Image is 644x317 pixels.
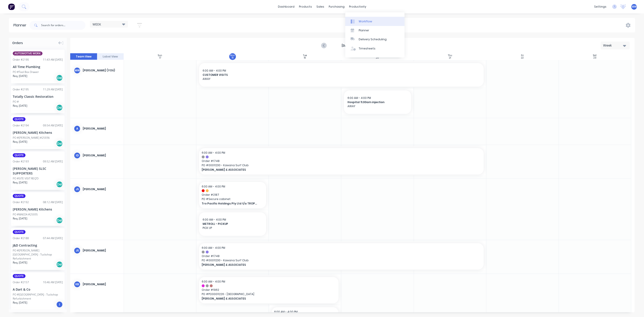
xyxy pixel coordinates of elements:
div: [PERSON_NAME] [83,127,120,131]
div: productivity [347,3,369,10]
div: PO #[PERSON_NAME][GEOGRAPHIC_DATA] - Tuckshop Refurbishment [13,249,63,261]
div: 11:43 AM [DATE] [43,58,63,62]
a: Workflow [345,17,405,26]
div: [PERSON_NAME] [83,249,120,253]
span: AUTOMOTIVE WORK [13,51,42,55]
div: KB [74,281,80,288]
span: Order # 1962 [202,288,336,292]
div: JS [74,247,80,254]
span: WEEK [93,22,101,27]
div: PO #MAEDA #25935 [13,213,38,217]
div: 09:52 AM [DATE] [43,160,63,164]
span: Req. [DATE] [13,140,27,144]
span: Req. [DATE] [13,301,27,305]
span: PICK UP [203,226,263,230]
span: 6:00 AM - 4:00 PM [274,310,298,314]
img: Factory [8,3,15,10]
div: sales [314,3,326,10]
span: PO # 00011230 - Kawana Surf Club [202,163,481,167]
span: Tro Pacific Holdings Pty Ltd t/a TROPAC [202,202,257,206]
strong: [DATE] - [DATE] [330,44,375,48]
span: PO # Secure cabinet [202,197,263,201]
span: Req. [DATE] [13,217,27,221]
button: Week [601,42,630,49]
span: AWAY [203,77,480,81]
span: Order # 2187 [202,193,263,197]
span: Req. [DATE] [13,261,27,265]
div: PO #SITE VISIT REQ'D [13,177,38,181]
div: Order # 2188 [13,236,29,240]
div: Planner [359,28,369,32]
div: 22 [521,57,524,59]
div: [PERSON_NAME] Kitchens [13,130,63,135]
span: AWAY [347,104,407,108]
div: Sat [593,54,597,57]
a: Delivery Scheduling [345,35,405,44]
a: Timesheets [345,44,405,53]
div: 07:44 AM [DATE] [43,236,63,240]
div: 21 [449,57,451,59]
div: 23 [593,57,596,59]
div: MW [74,67,80,74]
span: METROLL - PICKUP [203,222,263,226]
div: Order # 2192 [13,200,29,204]
div: 10:46 AM [DATE] [43,280,63,284]
div: 08:12 AM [DATE] [43,200,63,204]
div: 09:54 AM [DATE] [43,123,63,128]
div: Fri [521,54,524,57]
div: Order # 2194 [13,123,29,128]
span: 6:00 AM - 4:00 PM [203,69,226,72]
div: settings [592,3,609,10]
div: Thu [448,54,452,57]
span: 6:00 AM - 4:00 PM [347,96,371,100]
span: Order # 1748 [202,159,481,163]
div: All Time Plumbing [13,64,63,69]
div: Planner [13,23,29,28]
button: Team View [70,53,97,60]
div: PO #[PERSON_NAME] #25936 [13,136,50,140]
div: A Dart & Co [13,287,63,292]
span: Hospital 11.00am injection [347,100,407,104]
div: Week [603,43,624,48]
div: PO #[GEOGRAPHIC_DATA] - Tuckshop Refurbishment [13,293,63,301]
span: PO # PO00011226 - [GEOGRAPHIC_DATA] [202,292,336,296]
div: Totally Classic Restoration [13,94,63,99]
div: PO #Tool Box Drawer [13,70,39,74]
span: Req. [DATE] [13,74,27,78]
div: Del [56,104,63,111]
div: Mon [230,54,235,57]
div: Workflow [359,19,372,23]
div: 18 [232,57,233,59]
span: [PERSON_NAME] & ASSOCIATES [202,263,453,267]
div: J&D Contracting [13,243,63,248]
div: Tue [303,54,307,57]
div: Order # 2195 [13,87,29,91]
span: QUOTE [13,230,25,234]
div: 11:29 AM [DATE] [43,87,63,91]
div: [PERSON_NAME] Kitchens [13,207,63,212]
div: I [56,301,63,308]
div: [PERSON_NAME] [83,153,120,157]
div: purchasing [326,3,347,10]
div: JS [74,186,80,193]
div: 19 [304,57,306,59]
div: PO # [13,100,19,104]
div: Del [56,140,63,147]
span: CUSTOMER VISITS [203,73,480,77]
div: ID [74,152,80,159]
a: dashboard [276,3,297,10]
span: [PERSON_NAME] & ASSOCIATES [202,297,322,301]
div: 20 [376,57,379,59]
input: Search for orders... [41,21,85,30]
div: [PERSON_NAME] SLSC SUPPORTERS [13,166,63,176]
span: QUOTE [13,117,25,121]
div: products [297,3,314,10]
div: A [74,125,80,132]
div: Delivery Scheduling [359,37,387,41]
span: 6:00 AM - 4:00 PM [202,185,225,188]
span: QUOTE [13,153,25,157]
span: Req. [DATE] [13,104,27,108]
button: Label View [97,53,124,60]
div: [PERSON_NAME] [83,187,120,191]
span: 6:00 AM - 4:00 PM [202,246,225,250]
